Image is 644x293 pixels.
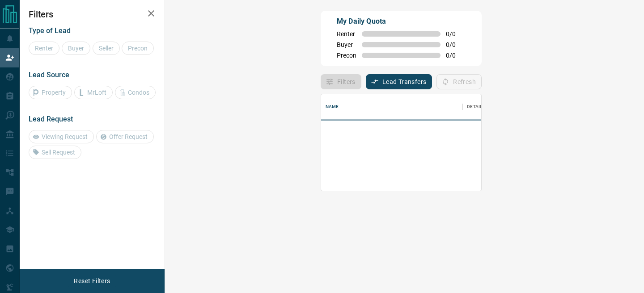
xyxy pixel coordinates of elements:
[446,52,466,59] span: 0 / 0
[366,74,432,89] button: Lead Transfers
[337,16,466,27] p: My Daily Quota
[337,30,356,38] span: Renter
[29,9,156,20] h2: Filters
[467,94,485,119] div: Details
[337,41,356,48] span: Buyer
[29,26,71,35] span: Type of Lead
[29,115,73,123] span: Lead Request
[29,71,69,79] span: Lead Source
[446,41,466,48] span: 0 / 0
[337,52,356,59] span: Precon
[446,30,466,38] span: 0 / 0
[321,94,462,119] div: Name
[68,273,116,289] button: Reset Filters
[326,94,339,119] div: Name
